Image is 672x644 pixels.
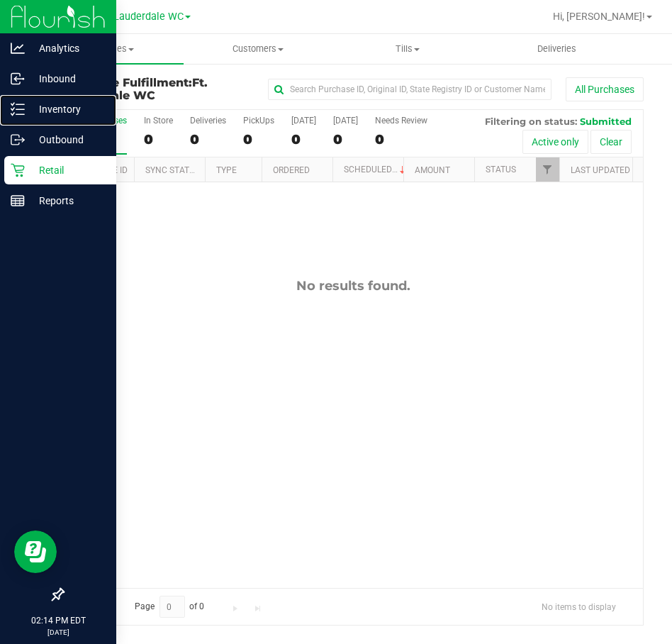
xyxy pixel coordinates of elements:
a: Amount [415,165,450,175]
a: Type [216,165,237,175]
p: Analytics [25,40,110,57]
div: Needs Review [375,116,427,126]
h3: Purchase Fulfillment: [62,77,256,101]
p: Reports [25,192,110,209]
inline-svg: Outbound [11,133,25,147]
span: Hi, [PERSON_NAME]! [553,11,645,22]
a: Deliveries [482,34,632,64]
div: [DATE] [333,116,358,126]
input: Search Purchase ID, Original ID, State Registry ID or Customer Name... [268,79,551,100]
button: Active only [522,130,588,154]
span: Ft. Lauderdale WC [62,76,208,102]
p: Outbound [25,131,110,148]
inline-svg: Retail [11,163,25,177]
span: Submitted [580,116,632,127]
span: No items to display [530,596,627,617]
div: No results found. [63,278,643,294]
p: Retail [25,162,110,179]
div: 0 [144,131,173,148]
a: Last Updated By [571,165,642,175]
div: Deliveries [190,116,226,126]
button: All Purchases [566,77,644,101]
inline-svg: Analytics [11,41,25,55]
span: Ft. Lauderdale WC [99,11,184,23]
p: [DATE] [6,627,110,638]
div: [DATE] [291,116,316,126]
inline-svg: Inbound [11,72,25,86]
a: Ordered [273,165,310,175]
div: 0 [375,131,427,148]
p: 02:14 PM EDT [6,614,110,627]
span: Deliveries [518,43,595,55]
span: Page of 0 [123,596,216,618]
div: PickUps [243,116,274,126]
inline-svg: Inventory [11,102,25,116]
iframe: Resource center [14,531,57,573]
a: Customers [184,34,333,64]
inline-svg: Reports [11,194,25,208]
div: 0 [190,131,226,148]
button: Clear [590,130,632,154]
a: Status [486,165,516,174]
a: Scheduled [344,165,408,174]
p: Inventory [25,101,110,118]
span: Customers [184,43,332,55]
a: Sync Status [145,165,200,175]
span: Tills [334,43,482,55]
div: In Store [144,116,173,126]
a: Filter [536,157,559,182]
div: 0 [291,131,316,148]
span: Filtering on status: [485,116,577,127]
a: Tills [333,34,483,64]
div: 0 [243,131,274,148]
p: Inbound [25,70,110,87]
div: 0 [333,131,358,148]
